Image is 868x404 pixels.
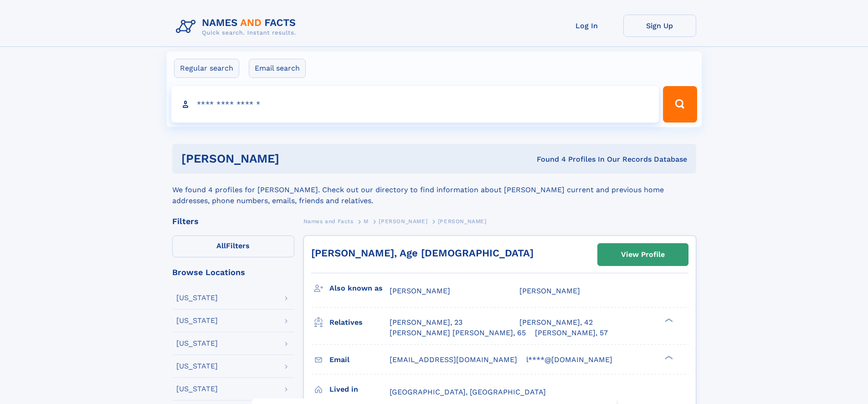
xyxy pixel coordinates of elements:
[181,153,408,164] h1: [PERSON_NAME]
[379,218,427,225] span: [PERSON_NAME]
[311,247,534,259] a: [PERSON_NAME], Age [DEMOGRAPHIC_DATA]
[329,315,390,330] h3: Relatives
[171,86,659,123] input: search input
[390,355,517,364] span: [EMAIL_ADDRESS][DOMAIN_NAME]
[172,235,294,257] label: Filters
[364,215,369,227] a: M
[379,215,427,227] a: [PERSON_NAME]
[623,15,696,37] a: Sign Up
[176,294,218,302] div: [US_STATE]
[438,218,487,225] span: [PERSON_NAME]
[550,15,623,37] a: Log In
[663,86,697,123] button: Search Button
[176,340,218,347] div: [US_STATE]
[408,154,687,164] div: Found 4 Profiles In Our Records Database
[216,241,226,250] span: All
[176,363,218,370] div: [US_STATE]
[176,385,218,393] div: [US_STATE]
[535,328,608,338] a: [PERSON_NAME], 57
[390,388,546,396] span: [GEOGRAPHIC_DATA], [GEOGRAPHIC_DATA]
[172,15,303,39] img: Logo Names and Facts
[174,59,239,78] label: Regular search
[172,268,294,276] div: Browse Locations
[663,354,673,360] div: ❯
[172,217,294,225] div: Filters
[390,286,450,295] span: [PERSON_NAME]
[390,317,462,327] a: [PERSON_NAME], 23
[364,218,369,225] span: M
[329,382,390,397] h3: Lived in
[329,281,390,296] h3: Also known as
[172,174,696,206] div: We found 4 profiles for [PERSON_NAME]. Check out our directory to find information about [PERSON_...
[598,244,688,266] a: View Profile
[329,352,390,368] h3: Email
[519,317,593,327] a: [PERSON_NAME], 42
[303,215,354,227] a: Names and Facts
[176,317,218,324] div: [US_STATE]
[621,244,665,265] div: View Profile
[663,317,673,323] div: ❯
[519,286,580,295] span: [PERSON_NAME]
[249,59,306,78] label: Email search
[390,328,526,338] a: [PERSON_NAME] [PERSON_NAME], 65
